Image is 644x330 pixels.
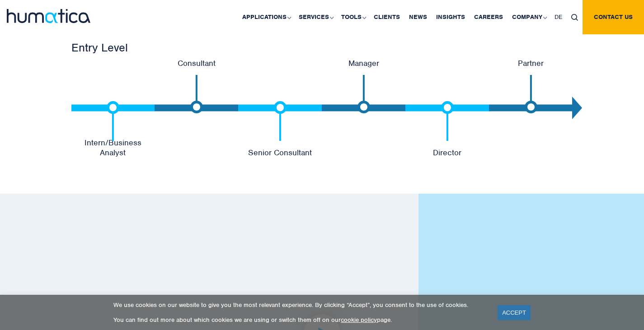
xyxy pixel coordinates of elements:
[71,138,155,158] p: Intern/Business Analyst
[441,101,454,140] img: b_line
[71,40,573,55] h3: Entry Level
[498,305,531,320] a: ACCEPT
[571,14,578,21] img: search_icon
[357,75,370,113] img: b_line2
[7,9,90,23] img: logo
[238,148,322,158] p: Senior Consultant
[107,101,119,140] img: b_line
[341,316,377,324] a: cookie policy
[405,148,489,158] p: Director
[155,58,238,68] p: Consultant
[322,58,405,68] p: Manager
[113,316,486,324] p: You can find out more about which cookies we are using or switch them off on our page.
[274,101,287,140] img: b_line
[489,58,573,68] p: Partner
[113,301,486,309] p: We use cookies on our website to give you the most relevant experience. By clicking “Accept”, you...
[190,75,203,113] img: b_line2
[555,13,562,21] span: DE
[572,97,582,119] img: Polygon
[525,75,537,113] img: b_line2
